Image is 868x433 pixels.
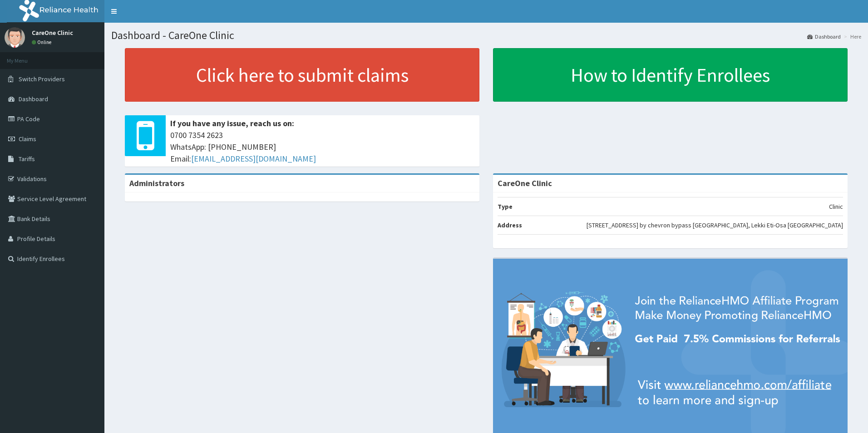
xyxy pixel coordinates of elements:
li: Here [842,33,861,40]
b: Type [498,202,513,211]
a: Click here to submit claims [125,48,479,102]
b: If you have any issue, reach us on: [170,118,294,128]
span: Switch Providers [19,75,65,83]
img: User Image [5,27,25,48]
a: Online [32,39,54,45]
b: Address [498,221,522,229]
a: [EMAIL_ADDRESS][DOMAIN_NAME] [191,153,316,164]
span: Dashboard [19,95,48,103]
a: Dashboard [807,33,841,40]
span: 0700 7354 2623 WhatsApp: [PHONE_NUMBER] Email: [170,129,475,164]
span: Tariffs [19,155,35,163]
b: Administrators [129,178,184,188]
a: How to Identify Enrollees [493,48,848,102]
p: [STREET_ADDRESS] by chevron bypass [GEOGRAPHIC_DATA], Lekki Eti-Osa [GEOGRAPHIC_DATA] [587,221,843,230]
strong: CareOne Clinic [498,178,552,188]
span: Claims [19,135,36,143]
p: Clinic [829,202,843,211]
p: CareOne Clinic [32,30,73,36]
h1: Dashboard - CareOne Clinic [111,30,861,41]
